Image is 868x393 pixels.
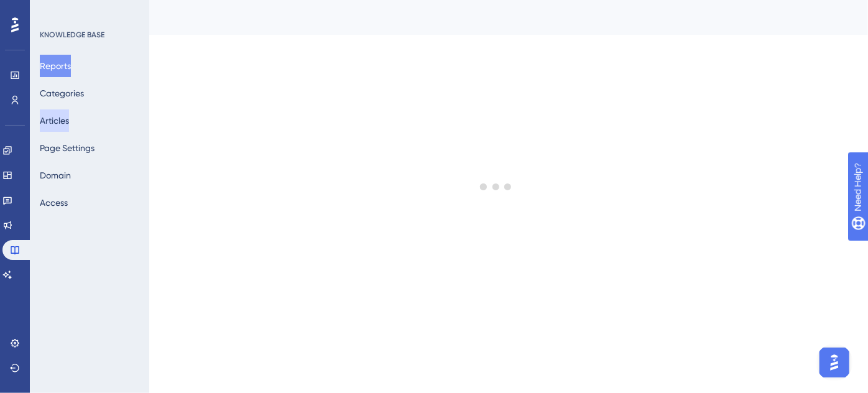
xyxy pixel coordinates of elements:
[40,109,69,132] button: Articles
[40,82,84,104] button: Categories
[40,164,71,187] button: Domain
[40,192,68,214] button: Access
[40,30,104,40] div: KNOWLEDGE BASE
[40,55,71,77] button: Reports
[40,137,95,159] button: Page Settings
[816,344,853,381] iframe: UserGuiding AI Assistant Launcher
[29,3,78,18] span: Need Help?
